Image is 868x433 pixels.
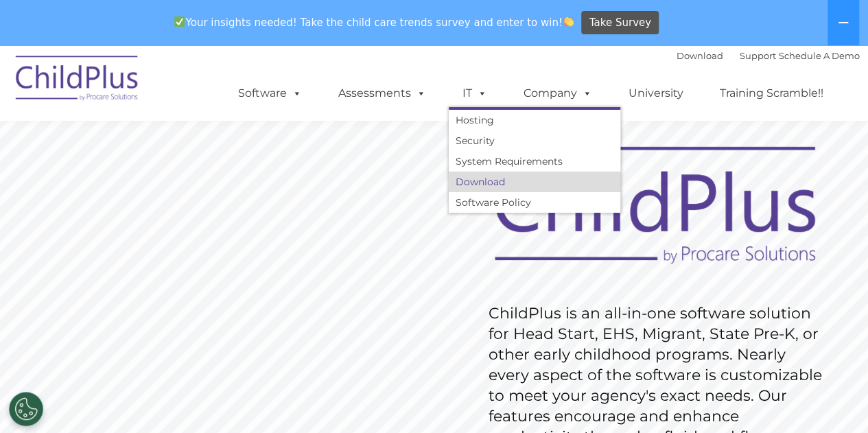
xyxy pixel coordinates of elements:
a: Schedule A Demo [779,50,860,61]
font: | [677,50,860,61]
span: Your insights needed! Take the child care trends survey and enter to win! [169,9,580,36]
a: Security [449,130,620,151]
img: 👏 [563,16,574,27]
a: Download [449,172,620,192]
a: Software [224,80,316,107]
a: Download [677,50,723,61]
a: System Requirements [449,151,620,172]
a: University [615,80,697,107]
a: Hosting [449,110,620,130]
img: ✅ [174,16,185,27]
span: Take Survey [589,11,651,35]
img: ChildPlus by Procare Solutions [9,46,146,115]
a: Training Scramble!! [706,80,837,107]
a: Take Survey [581,11,659,35]
a: Software Policy [449,192,620,213]
a: Support [740,50,776,61]
a: Company [510,80,606,107]
a: IT [449,80,501,107]
a: Assessments [325,80,440,107]
button: Cookies Settings [9,392,43,426]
